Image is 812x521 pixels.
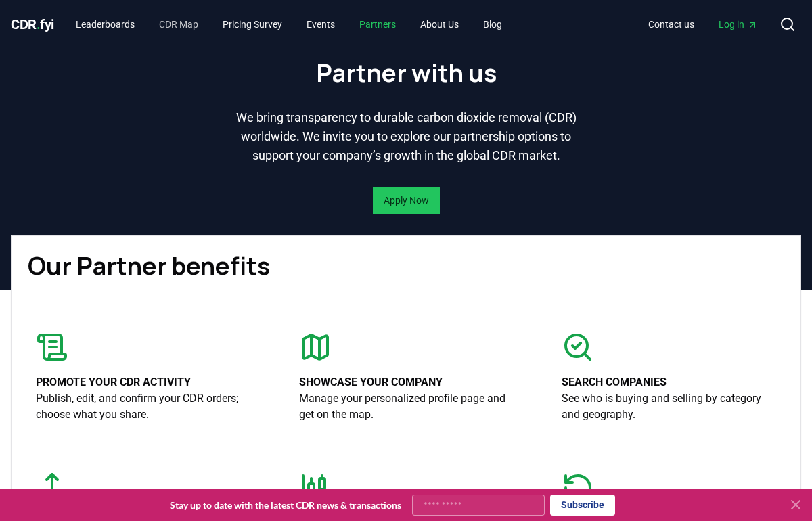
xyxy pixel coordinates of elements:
[11,16,54,32] span: CDR fyi
[299,374,514,390] p: Showcase your company
[65,12,513,37] nav: Main
[36,390,250,423] p: Publish, edit, and confirm your CDR orders; choose what you share.
[562,374,776,390] p: Search companies
[299,390,514,423] p: Manage your personalized profile page and get on the map.
[212,12,293,37] a: Pricing Survey
[472,12,513,37] a: Blog
[384,194,429,207] a: Apply Now
[65,12,145,37] a: Leaderboards
[708,12,769,37] a: Log in
[409,12,470,37] a: About Us
[37,16,41,32] span: .
[28,252,784,279] h1: Our Partner benefits
[719,18,758,31] span: Log in
[637,12,705,37] a: Contact us
[296,12,346,37] a: Events
[11,15,54,34] a: CDR.fyi
[148,12,209,37] a: CDR Map
[316,60,497,87] h1: Partner with us
[36,374,250,390] p: Promote your CDR activity
[637,12,769,37] nav: Main
[348,12,407,37] a: Partners
[233,108,579,165] p: We bring transparency to durable carbon dioxide removal (CDR) worldwide. We invite you to explore...
[562,390,776,423] p: See who is buying and selling by category and geography.
[373,187,440,214] button: Apply Now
